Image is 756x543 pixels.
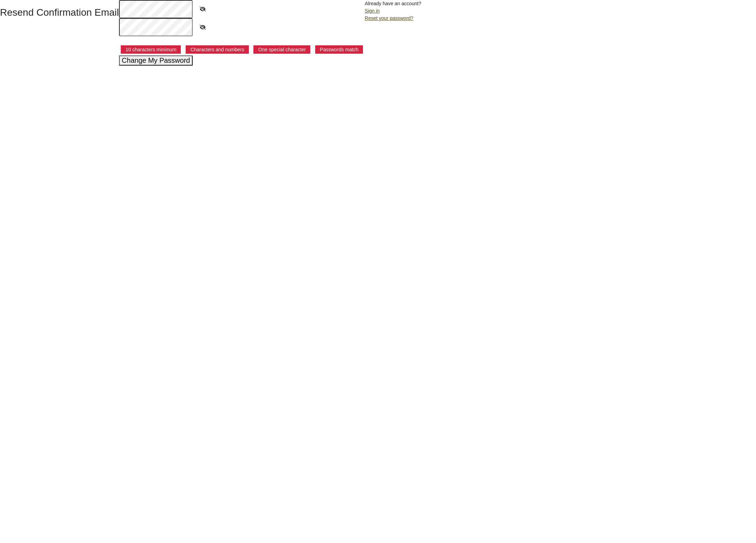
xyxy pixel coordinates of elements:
p: 10 characters minimum [121,45,181,54]
p: One special character [253,45,310,54]
a: Sign in [365,8,380,14]
a: Reset your password? [365,15,413,21]
p: Passwords match [315,45,363,54]
button: Change My Password [119,55,193,66]
p: Characters and numbers [186,45,249,54]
